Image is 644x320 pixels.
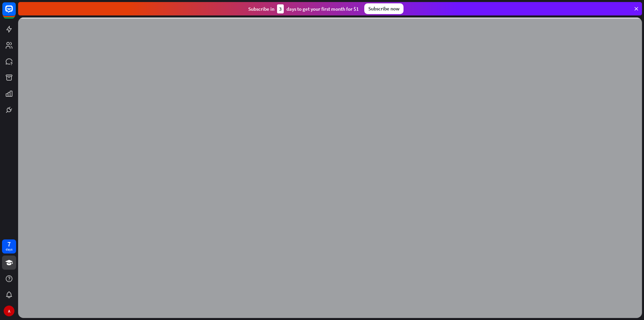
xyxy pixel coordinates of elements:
[248,4,359,13] div: Subscribe in days to get your first month for $1
[277,4,284,13] div: 3
[364,3,404,14] div: Subscribe now
[7,241,11,247] div: 7
[6,247,12,252] div: days
[2,239,16,254] a: 7 days
[4,306,14,316] div: A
